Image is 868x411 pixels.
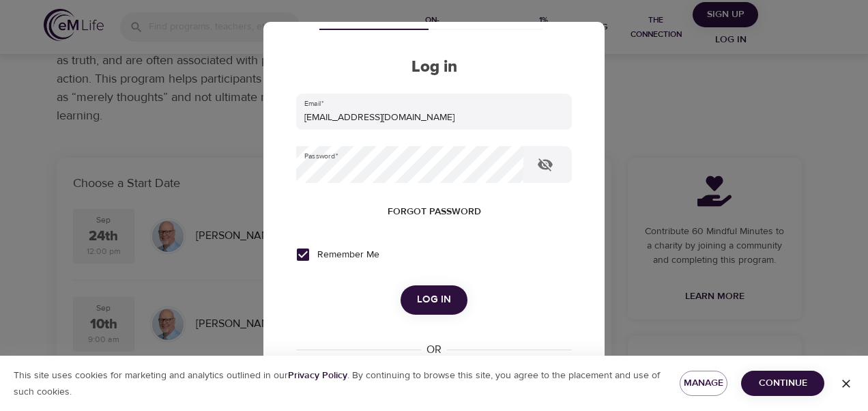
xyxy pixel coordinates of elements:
[691,375,717,392] span: Manage
[382,199,487,225] button: Forgot password
[296,57,572,77] h2: Log in
[421,342,447,358] div: OR
[317,248,379,262] span: Remember Me
[288,369,347,382] b: Privacy Policy
[401,285,467,314] button: Log in
[752,375,813,392] span: Continue
[388,203,481,221] span: Forgot password
[417,291,451,309] span: Log in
